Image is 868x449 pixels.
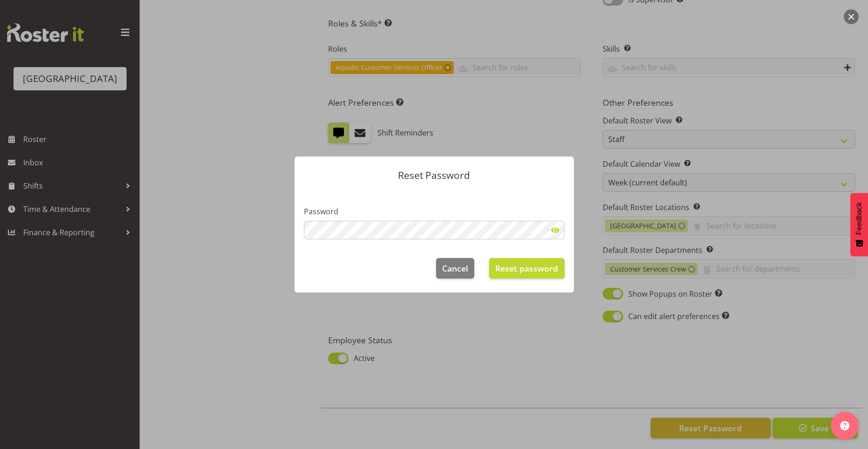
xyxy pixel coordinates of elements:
[855,202,863,235] span: Feedback
[436,258,474,279] button: Cancel
[304,170,565,180] p: Reset Password
[489,258,564,279] button: Reset password
[442,262,468,274] span: Cancel
[850,193,868,256] button: Feedback - Show survey
[304,206,565,217] label: Password
[495,262,558,274] span: Reset password
[840,421,849,430] img: help-xxl-2.png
